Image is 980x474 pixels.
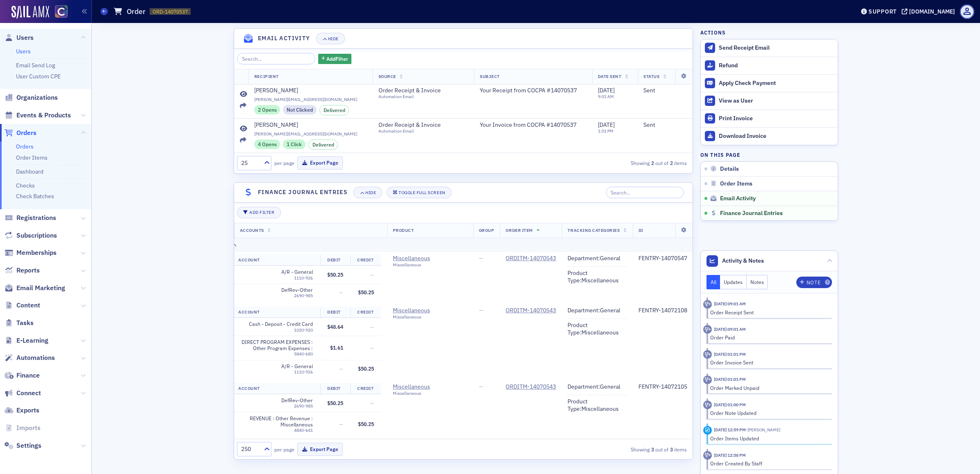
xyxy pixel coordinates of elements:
a: Connect [5,389,41,398]
span: — [370,271,374,278]
span: Automations [16,353,55,362]
div: 2690-985 [238,403,313,409]
span: Email Activity [720,195,756,202]
a: Exports [5,406,39,415]
span: Add Filter [326,55,348,62]
time: 10/8/2025 01:00 PM [714,402,746,408]
div: 2690-985 [238,293,313,298]
div: Sent [643,87,687,94]
div: Delivered [308,140,338,149]
span: Tasks [16,318,34,327]
button: Send Receipt Email [701,39,838,57]
div: 25 [241,159,259,167]
input: Search… [237,53,315,64]
div: Apply Check Payment [719,80,834,87]
time: 1:01 PM [598,128,613,134]
span: Order Item [506,227,533,233]
th: Credit [350,254,381,266]
div: Delivered [319,105,349,115]
div: Miscellaneous [393,314,467,320]
span: ID [638,227,643,233]
div: Activity [703,300,712,309]
div: Hide [328,37,339,41]
span: Events & Products [16,111,71,120]
img: SailAMX [55,5,68,18]
div: Not Clicked [283,105,317,114]
div: [PERSON_NAME] [254,121,298,129]
button: Export Page [297,156,343,169]
a: E-Learning [5,336,48,345]
div: [DOMAIN_NAME] [909,8,955,15]
div: Activity [703,451,712,460]
a: Email Marketing [5,284,65,293]
span: $50.25 [358,365,374,372]
div: Activity [703,376,712,384]
th: Credit [350,307,381,318]
span: Tracking Categories [567,227,620,233]
div: Order Invoice Sent [710,359,826,366]
div: 5840-680 [238,351,313,357]
div: 4840-641 [238,428,313,433]
button: Add Filter [237,207,280,218]
a: Memberships [5,248,57,257]
span: Exports [16,406,39,415]
a: Users [16,48,31,55]
div: 1110-926 [238,275,313,281]
button: AddFilter [318,54,352,64]
time: 10/8/2025 01:01 PM [714,376,746,382]
button: Hide [316,33,345,44]
time: 10/8/2025 12:58 PM [714,452,746,458]
a: Subscriptions [5,231,57,240]
a: ORDITM-14070543 [506,383,556,391]
span: Group [479,227,495,233]
span: Your Invoice from COCPA #14070537 [480,121,577,129]
span: Your Receipt from COCPA #14070537 [480,87,577,94]
a: Print Invoice [701,110,838,127]
button: Refund [701,57,838,74]
div: ORDITM-14070543 [506,255,556,262]
span: $50.25 [358,289,374,295]
div: Order Items Updated [710,435,826,442]
span: — [339,421,343,427]
span: — [479,383,483,390]
div: Send Receipt Email [719,44,834,52]
a: Users [5,33,34,42]
div: ORDITM-14070543 [506,307,556,314]
label: per page [274,159,294,167]
span: Accounts [239,227,264,233]
a: Miscellaneous [393,307,467,314]
strong: 2 [668,159,674,167]
div: Miscellaneous [393,262,467,268]
div: FENTRY-14072105 [638,383,687,391]
span: Subscriptions [16,231,57,240]
div: 1110-926 [238,369,313,375]
span: E-Learning [16,336,48,345]
div: Product Type : Miscellaneous [567,398,627,412]
a: Dashboard [16,168,43,175]
span: $50.25 [327,400,343,406]
div: Activity [703,401,712,409]
span: DefRev-Other [238,287,313,293]
div: Hide [365,190,376,195]
span: Order Receipt & Invoice [378,87,453,94]
span: [DATE] [598,121,615,128]
span: Brenda Astorga [746,427,780,433]
div: View as User [719,97,834,105]
h4: On this page [700,151,838,158]
th: Account [231,307,320,318]
span: Cash - Deposit - Credit Card [238,321,313,327]
div: Order Paid [710,334,826,341]
a: Events & Products [5,111,71,120]
span: Imports [16,424,41,433]
button: Export Page [297,443,343,456]
strong: 2 [650,159,655,167]
div: [PERSON_NAME] [254,87,298,94]
time: 10/8/2025 01:01 PM [714,351,746,357]
span: Product [393,227,414,233]
span: ORD-14070537 [153,8,188,15]
div: Product Type : Miscellaneous [567,322,627,336]
span: $48.64 [327,323,343,330]
span: Settings [16,441,41,450]
span: $1.61 [330,344,343,351]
